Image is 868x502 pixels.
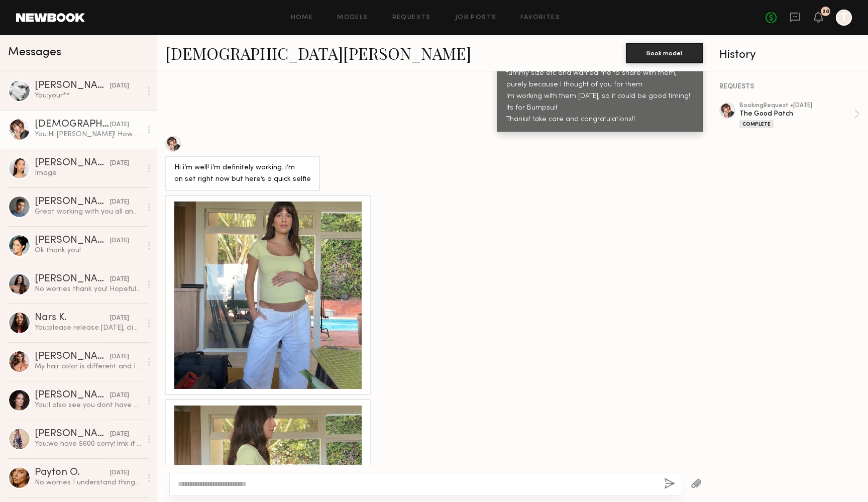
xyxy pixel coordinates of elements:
div: You: your** [35,91,142,101]
div: Hi i’m well! i’m definitely working. i’m on set right now but here’s a quick selfie [174,162,311,185]
div: REQUESTS [719,83,860,90]
a: [DEMOGRAPHIC_DATA][PERSON_NAME] [165,42,471,64]
a: Favorites [520,15,560,21]
div: [DATE] [110,430,129,439]
div: booking Request • [DATE] [739,103,854,109]
div: [PERSON_NAME] [35,429,110,439]
div: [PERSON_NAME] [35,158,110,168]
div: [PERSON_NAME] [35,236,110,246]
div: [DATE] [110,197,129,207]
div: [PERSON_NAME] [35,81,110,91]
div: Payton O. [35,468,110,478]
div: [DATE] [110,236,129,246]
a: Book model [626,48,703,57]
div: [DATE] [110,120,129,130]
div: Complete [739,120,774,128]
div: [DATE] [110,159,129,168]
div: Ok thank you! [35,246,142,255]
div: [DATE] [110,352,129,362]
div: No worries thank you! Hopefully work with you soon [35,284,142,294]
div: You: please release [DATE], client went with other choice. thankyou so much for your fast respons... [35,323,142,333]
div: You: I also see you dont have digitals on your profile can you send those over ASAP too please [35,400,142,410]
div: Nars K. [35,313,110,323]
div: [PERSON_NAME] [35,274,110,284]
span: Messages [8,47,61,58]
a: Requests [392,15,431,21]
div: You: we have $600 sorry! lmk if that can work on this occasion, but otherwise next time! [35,439,142,449]
div: The Good Patch [739,109,854,119]
a: Job Posts [455,15,497,21]
div: [DATE] [110,275,129,284]
div: My hair color is different and I lost a little weight since my last ones [35,362,142,371]
div: 20 [822,9,829,15]
div: Great working with you all and appreciate the opportunity! [35,207,142,217]
div: [DATE] [110,314,129,323]
a: bookingRequest •[DATE]The Good PatchComplete [739,103,860,128]
button: Book model [626,43,703,63]
div: [PERSON_NAME] [35,352,110,362]
div: [DATE] [110,468,129,478]
div: You: Hi [PERSON_NAME]! How are you? [PERSON_NAME], a client of ours tried to book you and mention... [35,130,142,139]
div: Image [35,168,142,178]
div: [DEMOGRAPHIC_DATA][PERSON_NAME] [35,120,110,130]
a: Home [291,15,313,21]
div: [PERSON_NAME] [35,197,110,207]
a: Models [337,15,368,21]
div: History [719,49,860,61]
div: [PERSON_NAME] [35,390,110,400]
div: [DATE] [110,81,129,91]
div: [DATE] [110,391,129,400]
a: T [836,10,852,26]
div: No worries I understand things happen! [35,478,142,487]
